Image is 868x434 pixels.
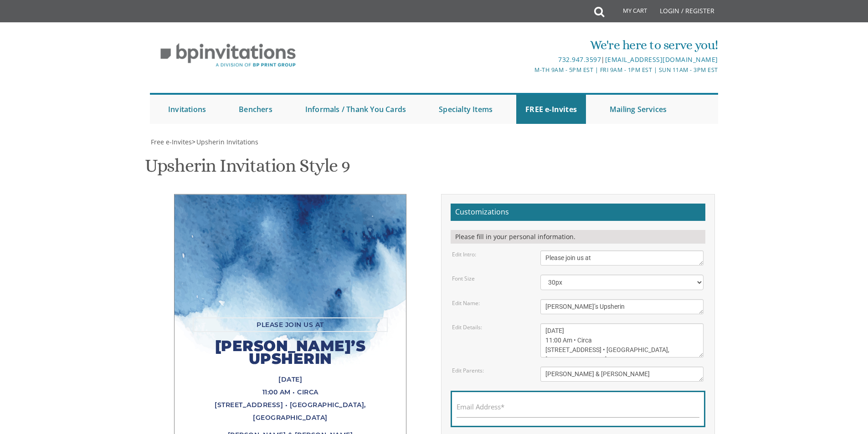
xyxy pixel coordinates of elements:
[540,323,704,357] textarea: [DATE] 11:00 Am • Circa [STREET_ADDRESS] • [GEOGRAPHIC_DATA], [GEOGRAPHIC_DATA]
[151,138,192,146] span: Free e-Invites
[601,95,676,124] a: Mailing Services
[150,138,192,146] a: Free e-Invites
[457,402,504,412] label: Email Address*
[193,332,388,373] div: [PERSON_NAME]’s Upsherin
[296,95,415,124] a: Informals / Thank You Cards
[192,138,258,146] span: >
[340,36,718,54] div: We're here to serve you!
[430,95,502,124] a: Specialty Items
[150,36,306,74] img: BP Invitation Loft
[451,230,705,244] div: Please fill in your personal information.
[340,65,718,75] div: M-Th 9am - 5pm EST | Fri 9am - 1pm EST | Sun 11am - 3pm EST
[540,250,704,266] textarea: Please join us at
[159,95,215,124] a: Invitations
[516,95,586,124] a: FREE e-Invites
[558,55,601,64] a: 732.947.3597
[540,299,704,314] textarea: [PERSON_NAME]’s Upsherin
[193,373,388,424] div: [DATE] 11:00 Am • Circa [STREET_ADDRESS] • [GEOGRAPHIC_DATA], [GEOGRAPHIC_DATA]
[452,367,484,374] label: Edit Parents:
[145,156,350,183] h1: Upsherin Invitation Style 9
[195,138,258,146] a: Upsherin Invitations
[603,1,653,24] a: My Cart
[452,275,475,282] label: Font Size
[452,250,476,258] label: Edit Intro:
[452,299,480,307] label: Edit Name:
[540,367,704,382] textarea: [PERSON_NAME] & [PERSON_NAME]
[605,55,718,64] a: [EMAIL_ADDRESS][DOMAIN_NAME]
[340,54,718,65] div: |
[230,95,282,124] a: Benchers
[451,204,705,221] h2: Customizations
[193,317,388,332] div: Please join us at
[196,138,258,146] span: Upsherin Invitations
[452,323,482,331] label: Edit Details:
